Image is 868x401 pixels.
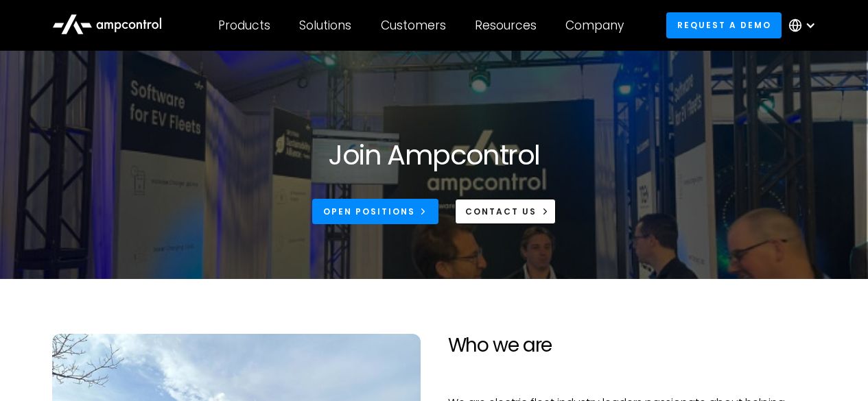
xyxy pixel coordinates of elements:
h1: Join Ampcontrol [328,138,539,171]
h2: Who we are [448,334,817,357]
div: CONTACT US [465,206,537,218]
a: Request a demo [666,12,782,38]
div: Solutions [299,18,351,33]
div: Open Positions [323,206,415,218]
div: Customers [381,18,446,33]
a: Open Positions [312,199,438,224]
div: Resources [475,18,537,33]
div: Products [218,18,270,33]
div: Company [565,18,624,33]
a: CONTACT US [455,199,556,224]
